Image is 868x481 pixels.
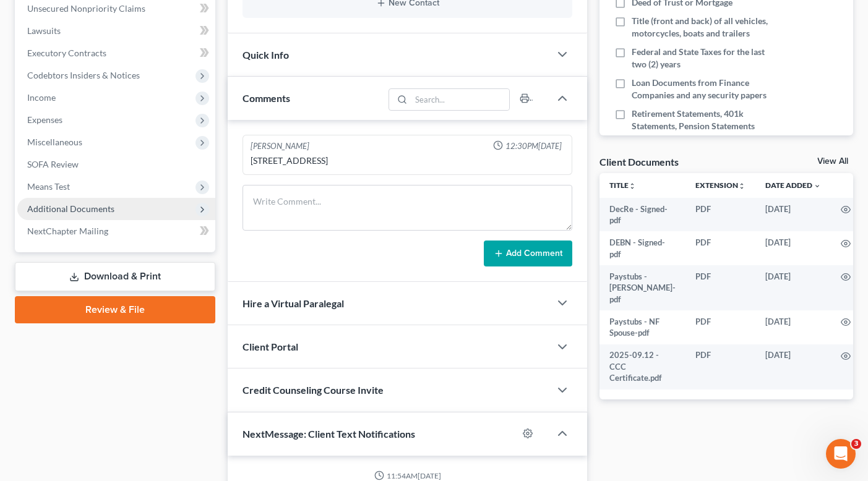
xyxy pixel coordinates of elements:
iframe: Intercom live chat [826,439,856,469]
a: NextChapter Mailing [17,220,215,242]
a: Extensionunfold_more [695,181,746,190]
a: Date Added expand_more [765,181,821,190]
span: Codebtors Insiders & Notices [27,70,140,80]
td: PDF [685,198,755,232]
div: [PERSON_NAME] [251,140,309,152]
a: Download & Print [15,262,215,291]
span: Expenses [27,114,62,125]
td: [DATE] [755,310,831,344]
td: PDF [685,231,755,265]
a: Titleunfold_more [609,181,636,190]
span: Loan Documents from Finance Companies and any security papers [632,77,779,101]
span: Credit Counseling Course Invite [243,384,384,396]
span: SOFA Review [27,159,79,169]
i: unfold_more [629,182,636,190]
td: [DATE] [755,265,831,310]
a: Lawsuits [17,20,215,42]
span: Hire a Virtual Paralegal [243,297,344,309]
span: Executory Contracts [27,48,106,58]
td: 2025-09.12 - CCC Certificate.pdf [599,344,685,389]
td: PDF [685,265,755,310]
div: [STREET_ADDRESS] [251,155,565,167]
span: Title (front and back) of all vehicles, motorcycles, boats and trailers [632,15,779,40]
td: Paystubs - [PERSON_NAME]-pdf [599,265,685,310]
span: Unsecured Nonpriority Claims [27,3,145,14]
span: Income [27,92,56,103]
a: Review & File [15,296,215,323]
span: Client Portal [243,341,298,352]
div: Client Documents [599,155,679,168]
input: Search... [411,89,510,110]
td: DEBN - Signed-pdf [599,231,685,265]
span: Means Test [27,181,70,192]
td: Paystubs - NF Spouse-pdf [599,310,685,344]
i: unfold_more [738,182,746,190]
a: View All [817,157,848,166]
span: Lawsuits [27,25,61,36]
span: 12:30PM[DATE] [505,140,562,152]
a: SOFA Review [17,153,215,176]
td: PDF [685,310,755,344]
td: [DATE] [755,198,831,232]
span: NextMessage: Client Text Notifications [243,428,415,440]
td: DecRe - Signed-pdf [599,198,685,232]
span: Comments [243,92,290,104]
span: Quick Info [243,49,289,61]
i: expand_more [814,182,821,190]
div: 11:54AM[DATE] [243,470,573,481]
span: NextChapter Mailing [27,226,108,236]
td: PDF [685,344,755,389]
span: Retirement Statements, 401k Statements, Pension Statements [632,108,779,132]
a: Executory Contracts [17,42,215,64]
span: Additional Documents [27,203,114,214]
button: Add Comment [484,240,572,266]
span: Federal and State Taxes for the last two (2) years [632,46,779,70]
td: [DATE] [755,344,831,389]
span: Miscellaneous [27,137,82,147]
td: [DATE] [755,231,831,265]
span: 3 [851,439,861,449]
